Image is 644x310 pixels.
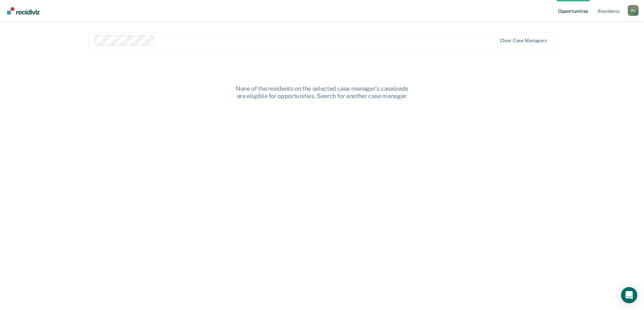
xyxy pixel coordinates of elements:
button: Profile dropdown button [628,5,639,16]
img: Recidiviz [7,7,40,15]
div: None of the residents on the selected case manager's caseloads are eligible for opportunities. Se... [214,85,430,100]
div: R G [628,5,639,16]
div: Open Intercom Messenger [621,287,637,303]
div: Clear case managers [500,38,547,44]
